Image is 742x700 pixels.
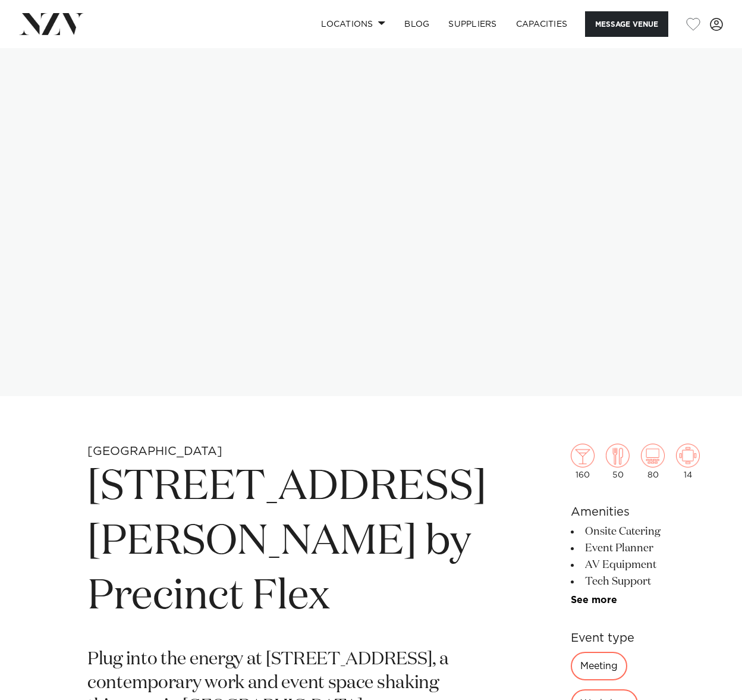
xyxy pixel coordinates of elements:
li: Event Planner [571,540,700,557]
div: 50 [606,444,630,479]
a: Locations [312,11,395,37]
img: nzv-logo.png [19,13,84,34]
div: 160 [571,444,595,479]
img: cocktail.png [571,444,595,467]
h6: Amenities [571,503,700,521]
a: Capacities [507,11,577,37]
li: Onsite Catering [571,523,700,540]
h6: Event type [571,629,700,647]
img: meeting.png [676,444,700,467]
a: BLOG [395,11,439,37]
small: [GEOGRAPHIC_DATA] [87,445,222,457]
button: Message Venue [585,11,668,37]
h1: [STREET_ADDRESS][PERSON_NAME] by Precinct Flex [87,460,486,624]
img: theatre.png [641,444,665,467]
div: 14 [676,444,700,479]
div: Meeting [571,652,627,680]
a: SUPPLIERS [439,11,506,37]
li: AV Equipment [571,557,700,573]
div: 80 [641,444,665,479]
img: dining.png [606,444,630,467]
li: Tech Support [571,573,700,590]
